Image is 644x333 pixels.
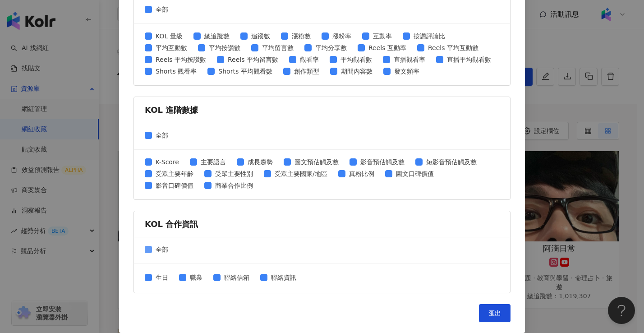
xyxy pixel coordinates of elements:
span: 漲粉數 [288,31,314,41]
span: 匯出 [488,310,501,317]
span: 影音預估觸及數 [357,157,408,167]
span: 全部 [152,130,172,140]
span: Reels 互動率 [365,43,410,53]
span: 全部 [152,245,172,254]
span: 發文頻率 [391,66,423,76]
span: 平均觀看數 [337,55,376,65]
span: 受眾主要性別 [212,169,257,179]
span: 聯絡資訊 [267,273,300,282]
span: 觀看率 [296,55,322,65]
span: 職業 [186,273,206,282]
span: 成長趨勢 [244,157,276,167]
button: 匯出 [479,304,511,322]
span: 創作類型 [290,66,323,76]
span: 直播平均觀看數 [443,55,495,65]
span: 總追蹤數 [201,31,233,41]
span: Shorts 觀看率 [152,66,200,76]
span: 直播觀看率 [390,55,429,65]
span: Reels 平均留言數 [224,55,282,65]
span: 平均分享數 [312,43,350,53]
span: 期間內容數 [337,66,376,76]
span: 互動率 [369,31,396,41]
span: 受眾主要國家/地區 [271,169,331,179]
span: Shorts 平均觀看數 [215,66,276,76]
span: 圖文預估觸及數 [291,157,342,167]
span: 主要語言 [197,157,230,167]
span: 圖文口碑價值 [392,169,437,179]
span: KOL 量級 [152,31,186,41]
span: 追蹤數 [248,31,274,41]
span: 商業合作比例 [212,180,257,190]
span: K-Score [152,157,183,167]
div: KOL 合作資訊 [145,218,499,230]
span: 平均按讚數 [205,43,244,53]
span: 短影音預估觸及數 [423,157,480,167]
span: 漲粉率 [329,31,355,41]
span: 真粉比例 [345,169,378,179]
span: 平均留言數 [258,43,297,53]
span: Reels 平均按讚數 [152,55,210,65]
span: 按讚評論比 [410,31,449,41]
div: KOL 進階數據 [145,104,499,116]
span: 聯絡信箱 [221,273,253,282]
span: 影音口碑價值 [152,180,197,190]
span: Reels 平均互動數 [424,43,482,53]
span: 生日 [152,273,172,282]
span: 全部 [152,5,172,14]
span: 受眾主要年齡 [152,169,197,179]
span: 平均互動數 [152,43,191,53]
